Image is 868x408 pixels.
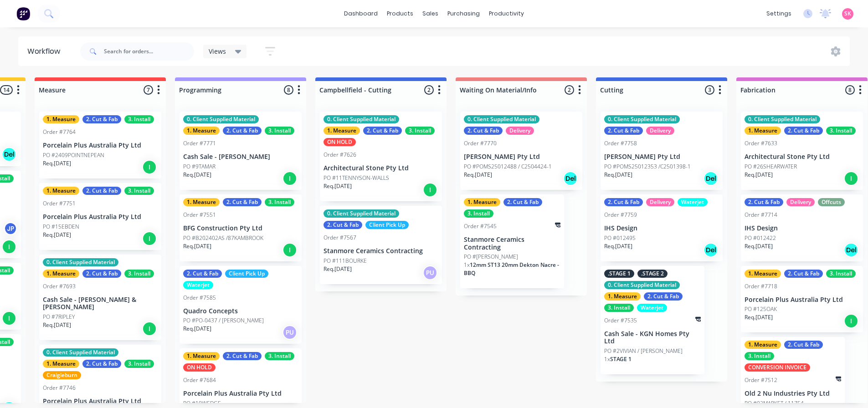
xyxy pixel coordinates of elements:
div: 1. Measure2. Cut & Fab3. InstallOrder #7718Porcelain Plus Australia Pty LtdPO #125OAKReq.[DATE]I [741,266,863,333]
div: 2. Cut & Fab [223,352,262,360]
p: Req. [DATE] [745,171,773,179]
div: I [142,321,157,336]
div: 1. Measure [183,198,220,206]
div: I [2,311,16,326]
div: Order #7758 [604,139,637,148]
div: JP [4,222,17,235]
div: 3. Install [604,304,634,312]
p: Porcelain Plus Australia Pty Ltd [43,213,158,221]
div: 1. Measure [604,292,641,301]
p: Req. [DATE] [183,171,211,179]
div: 3. Install [826,127,856,135]
div: ON HOLD [324,138,356,146]
div: Order #7545 [464,222,497,230]
p: Architectural Stone Pty Ltd [745,153,859,161]
div: I [282,243,297,257]
div: PU [282,325,297,340]
p: PO #10WEDGE [183,399,221,408]
span: 12mm ST13 20mm Dekton Nacre - BBQ [464,261,559,277]
p: [PERSON_NAME] Pty Ltd [464,153,579,161]
div: 0. Client Supplied Material1. Measure2. Cut & Fab3. InstallON HOLDOrder #7626Architectural Stone ... [320,112,442,201]
div: I [423,183,437,197]
div: 2. Cut & Fab [324,221,362,229]
input: Search for orders... [104,42,194,61]
div: Waterjet [678,198,708,206]
p: PO #2VIVIAN / [PERSON_NAME] [604,347,683,355]
div: 2. Cut & Fab [223,127,262,135]
p: Cash Sale - [PERSON_NAME] [183,153,298,161]
p: Req. [DATE] [43,321,71,329]
div: 2. Cut & Fab [82,360,121,368]
div: 2. Cut & Fab [464,127,503,135]
div: 2. Cut & Fab [784,127,823,135]
div: I [142,160,157,174]
div: 1. Measure2. Cut & Fab3. InstallOrder #7551BFG Construction Pty LtdPO #B202402AS /87KAMBROOKReq.[... [180,194,302,261]
div: 3. Install [265,198,294,206]
div: Order #7512 [745,376,777,384]
p: IHS Design [745,224,859,232]
div: Delivery [506,127,534,135]
div: 2. Cut & FabDeliveryWaterjetOrder #7759IHS DesignPO #012495Req.[DATE]Del [601,194,723,261]
span: 1 x [604,355,610,363]
p: PO #15EBDEN [43,223,79,231]
div: 0. Client Supplied Material1. Measure2. Cut & Fab3. InstallOrder #7633Architectural Stone Pty Ltd... [741,112,863,190]
div: 3. Install [265,352,294,360]
div: 3. Install [124,115,154,123]
div: purchasing [443,7,484,20]
div: I [282,171,297,186]
div: I [844,171,858,186]
p: PO #012495 [604,234,636,242]
div: Client Pick Up [225,270,268,278]
div: I [142,231,157,246]
div: 2. Cut & Fab [604,127,643,135]
div: .STAGE 1 [604,270,634,278]
p: PO #26SHEARWATER [745,163,797,171]
p: PO #012422 [745,234,776,242]
div: Order #7535 [604,316,637,325]
div: 1. Measure2. Cut & Fab3. InstallOrder #7764Porcelain Plus Australia Pty LtdPO #2409POINTNEPEANReq... [39,112,161,178]
span: Views [209,46,226,56]
div: 1. Measure [43,115,79,123]
div: 1. Measure2. Cut & Fab3. InstallOrder #7545Stanmore Ceramics ContractingPO #[PERSON_NAME]1x12mm S... [460,194,564,289]
div: 2. Cut & FabDeliveryOffcutsOrder #7714IHS DesignPO #012422Req.[DATE]Del [741,194,863,261]
div: Order #7633 [745,139,777,148]
div: sales [418,7,443,20]
div: Delivery [646,198,674,206]
p: Req. [DATE] [604,242,632,250]
div: 0. Client Supplied Material [183,115,259,123]
div: 1. Measure [43,360,79,368]
div: 1. Measure [745,127,781,135]
div: Del [704,171,718,186]
div: 1. Measure [183,352,220,360]
div: 2. Cut & Fab [82,115,121,123]
p: PO #POMS25012488 / C2504424-1 [464,163,552,171]
p: PO #125OAK [745,305,777,313]
p: PO #B202402AS /87KAMBROOK [183,234,263,242]
div: 3. Install [124,270,154,278]
div: productivity [484,7,529,20]
p: Req. [DATE] [464,171,492,179]
div: Workflow [27,46,65,57]
p: Porcelain Plus Australia Pty Ltd [183,390,298,398]
div: Client Pick Up [365,221,409,229]
div: 0. Client Supplied Material2. Cut & FabClient Pick UpOrder #7567Stanmore Ceramics ContractingPO #... [320,206,442,284]
p: PO #POMS25012353 /C2501398-1 [604,163,691,171]
div: settings [762,7,796,20]
p: PO #11TENNYSON-WALLS [324,174,389,182]
p: [PERSON_NAME] Pty Ltd [604,153,719,161]
div: Order #7770 [464,139,497,148]
p: Req. [DATE] [183,325,211,333]
p: PO #PO-0437 / [PERSON_NAME] [183,316,264,325]
div: Order #7718 [745,282,777,291]
p: Req. [DATE] [43,159,71,168]
div: Del [563,171,578,186]
div: 1. Measure [43,270,79,278]
div: 0. Client Supplied Material [464,115,539,123]
div: Order #7693 [43,282,76,291]
p: Cash Sale - [PERSON_NAME] & [PERSON_NAME] [43,296,158,311]
p: Porcelain Plus Australia Pty Ltd [745,296,859,304]
div: 3. Install [464,209,493,218]
div: 2. Cut & Fab [784,341,823,349]
div: 2. Cut & Fab [503,198,542,206]
div: Order #7684 [183,376,216,384]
